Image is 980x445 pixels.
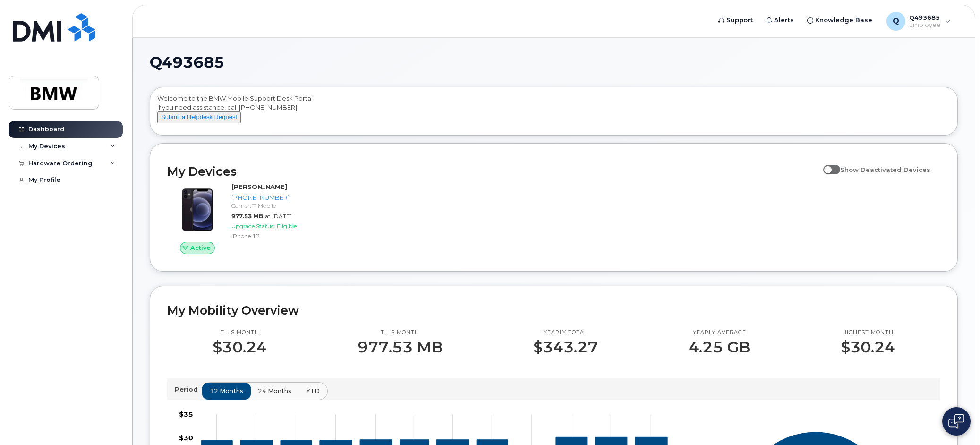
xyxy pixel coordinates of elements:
[231,202,348,210] div: Carrier: T-Mobile
[358,329,443,336] p: This month
[190,243,211,252] span: Active
[157,94,950,132] div: Welcome to the BMW Mobile Support Desk Portal If you need assistance, call [PHONE_NUMBER].
[167,182,352,254] a: Active[PERSON_NAME][PHONE_NUMBER]Carrier: T-Mobile977.53 MBat [DATE]Upgrade Status:EligibleiPhone 12
[175,385,202,394] p: Period
[231,213,263,220] span: 977.53 MB
[231,193,348,202] div: [PHONE_NUMBER]
[157,111,241,123] button: Submit a Helpdesk Request
[823,161,831,168] input: Show Deactivated Devices
[231,183,287,190] strong: [PERSON_NAME]
[231,222,275,230] span: Upgrade Status:
[689,339,750,356] p: 4.25 GB
[265,213,292,220] span: at [DATE]
[167,303,940,317] h2: My Mobility Overview
[840,166,930,173] span: Show Deactivated Devices
[213,339,267,356] p: $30.24
[948,414,964,429] img: Open chat
[841,339,895,356] p: $30.24
[533,339,598,356] p: $343.27
[150,55,224,69] span: Q493685
[213,329,267,336] p: This month
[689,329,750,336] p: Yearly average
[841,329,895,336] p: Highest month
[277,222,297,230] span: Eligible
[167,164,818,179] h2: My Devices
[175,187,220,232] img: iPhone_12.jpg
[306,386,320,395] span: YTD
[533,329,598,336] p: Yearly total
[179,433,193,442] tspan: $30
[258,386,291,395] span: 24 months
[358,339,443,356] p: 977.53 MB
[231,232,348,240] div: iPhone 12
[157,113,241,120] a: Submit a Helpdesk Request
[179,410,193,419] tspan: $35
